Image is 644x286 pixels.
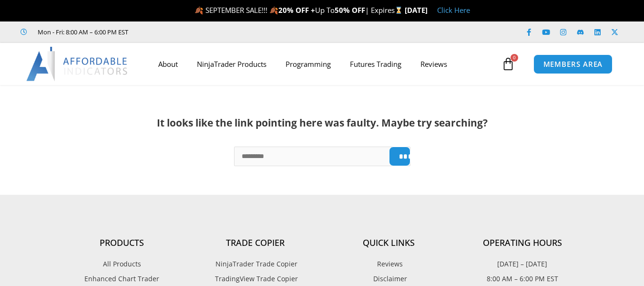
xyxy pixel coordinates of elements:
[411,53,457,75] a: Reviews
[26,47,129,81] img: LogoAI | Affordable Indicators – NinjaTrader
[487,50,529,78] a: 0
[322,258,456,270] a: Reviews
[456,258,589,270] p: [DATE] – [DATE]
[187,53,276,75] a: NinjaTrader Products
[405,5,428,15] strong: [DATE]
[55,238,189,248] h4: Products
[35,26,128,38] span: Mon - Fri: 8:00 AM – 6:00 PM EST
[189,273,322,285] a: TradingView Trade Copier
[142,27,285,37] iframe: Customer reviews powered by Trustpilot
[437,5,470,15] a: Click Here
[213,273,298,285] span: TradingView Trade Copier
[322,238,456,248] h4: Quick Links
[335,5,365,15] strong: 50% OFF
[55,258,189,270] a: All Products
[276,53,340,75] a: Programming
[533,54,613,74] a: MEMBERS AREA
[543,61,603,68] span: MEMBERS AREA
[149,53,187,75] a: About
[149,53,499,75] nav: Menu
[213,258,297,270] span: NinjaTrader Trade Copier
[456,238,589,248] h4: Operating Hours
[194,5,405,15] span: 🍂 SEPTEMBER SALE!!! 🍂 Up To | Expires
[456,273,589,285] p: 8:00 AM – 6:00 PM EST
[322,273,456,285] a: Disclaimer
[189,258,322,270] a: NinjaTrader Trade Copier
[375,258,403,270] span: Reviews
[511,54,518,62] span: 0
[103,258,141,270] span: All Products
[371,273,407,285] span: Disclaimer
[278,5,315,15] strong: 20% OFF +
[189,238,322,248] h4: Trade Copier
[55,273,189,285] a: Enhanced Chart Trader
[340,53,411,75] a: Futures Trading
[395,7,402,14] img: ⌛
[84,273,159,285] span: Enhanced Chart Trader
